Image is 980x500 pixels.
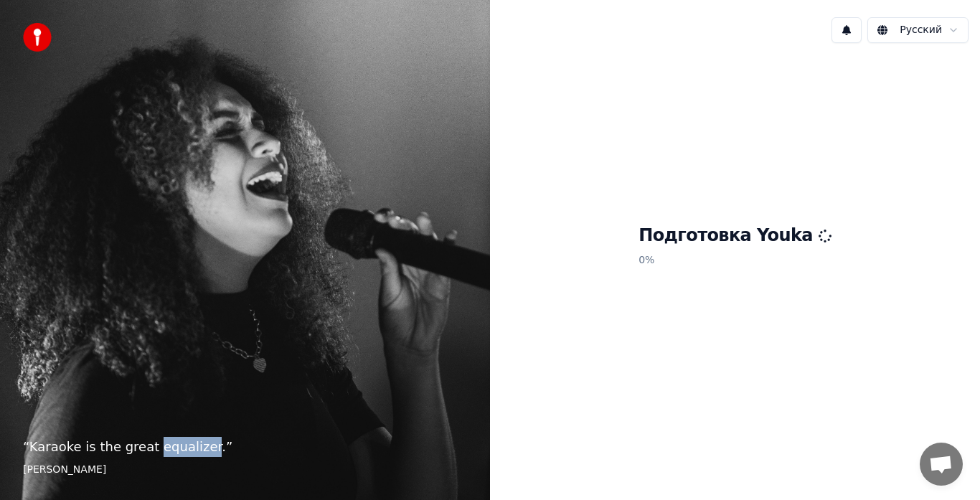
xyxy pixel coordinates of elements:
[23,463,467,477] footer: [PERSON_NAME]
[639,247,831,273] p: 0 %
[23,23,52,52] img: youka
[23,437,467,457] p: “ Karaoke is the great equalizer. ”
[639,225,831,247] h1: Подготовка Youka
[920,443,963,486] div: Открытый чат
